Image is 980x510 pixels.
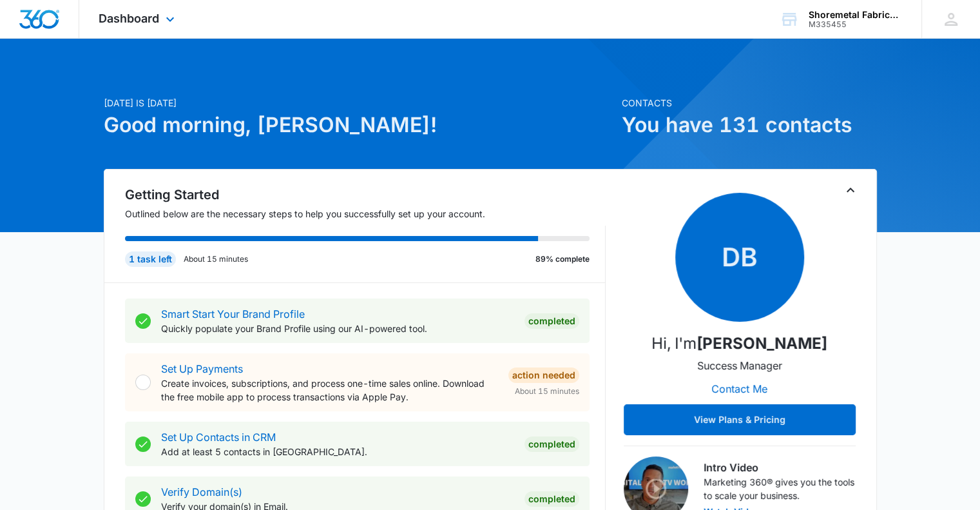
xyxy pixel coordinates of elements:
p: About 15 minutes [184,253,248,265]
div: account name [809,10,903,20]
p: Marketing 360® gives you the tools to scale your business. [704,475,856,502]
div: account id [809,20,903,29]
span: DB [675,193,804,322]
a: Set Up Contacts in CRM [161,431,276,444]
h2: Getting Started [125,185,606,204]
p: Success Manager [697,358,782,373]
div: Action Needed [508,368,579,383]
span: Dashboard [99,12,159,25]
div: Completed [524,436,579,452]
h1: Good morning, [PERSON_NAME]! [104,110,614,141]
h1: You have 131 contacts [622,110,877,141]
span: About 15 minutes [515,386,579,397]
p: Create invoices, subscriptions, and process one-time sales online. Download the free mobile app t... [161,377,498,404]
button: Toggle Collapse [843,182,858,198]
a: Set Up Payments [161,362,243,375]
a: Verify Domain(s) [161,485,242,498]
div: 1 task left [125,251,176,267]
p: Hi, I'm [651,332,827,355]
button: View Plans & Pricing [624,404,856,435]
p: [DATE] is [DATE] [104,96,614,110]
p: Contacts [622,96,877,110]
p: Add at least 5 contacts in [GEOGRAPHIC_DATA]. [161,445,514,458]
button: Contact Me [698,373,780,404]
h3: Intro Video [704,460,856,475]
p: Quickly populate your Brand Profile using our AI-powered tool. [161,322,514,335]
div: Completed [524,313,579,329]
p: 89% complete [535,253,590,265]
div: Completed [524,491,579,507]
a: Smart Start Your Brand Profile [161,308,305,320]
p: Outlined below are the necessary steps to help you successfully set up your account. [125,207,606,221]
strong: [PERSON_NAME] [697,334,827,353]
